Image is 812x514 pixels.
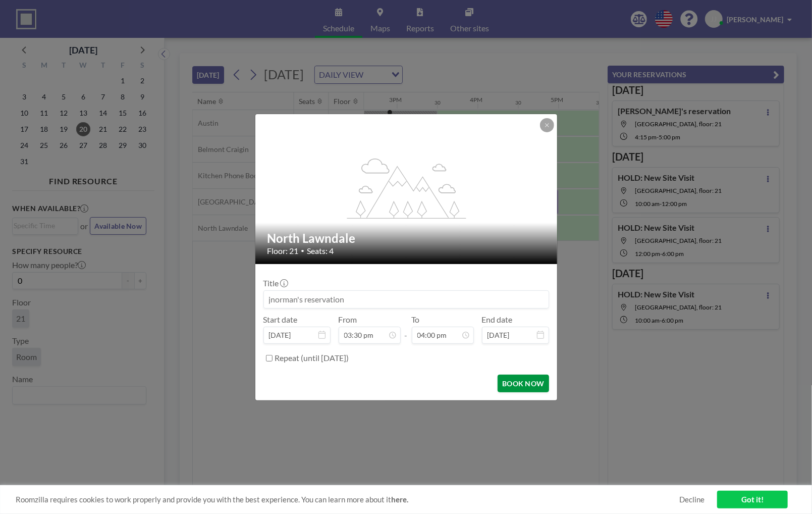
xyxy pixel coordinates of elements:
[347,158,466,218] g: flex-grow: 1.2;
[498,375,549,392] button: BOOK NOW
[339,315,357,325] label: From
[412,315,420,325] label: To
[307,246,334,256] span: Seats: 4
[264,291,549,308] input: jnorman's reservation
[679,495,705,504] a: Decline
[405,318,408,340] span: -
[267,231,546,246] h2: North Lawndale
[717,491,788,508] a: Got it!
[482,315,513,325] label: End date
[275,353,349,363] label: Repeat (until [DATE])
[267,246,299,256] span: Floor: 21
[263,278,287,288] label: Title
[263,315,298,325] label: Start date
[391,495,408,504] a: here.
[301,247,305,254] span: •
[16,495,679,504] span: Roomzilla requires cookies to work properly and provide you with the best experience. You can lea...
